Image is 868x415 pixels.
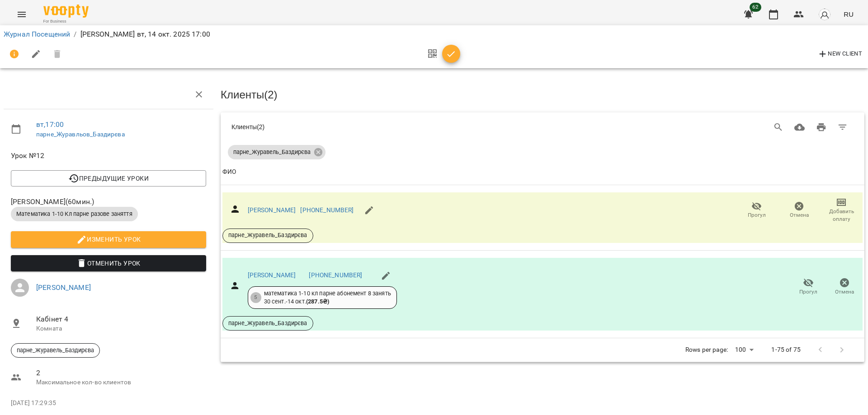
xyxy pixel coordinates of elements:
img: Voopty Logo [43,5,89,18]
button: Фильтр [832,117,854,138]
div: парне_Журавель_Баздирєва [228,145,325,159]
span: Прогул [748,211,766,219]
button: Предыдущие уроки [11,170,206,187]
a: [PERSON_NAME] [248,271,296,279]
button: Search [768,117,789,138]
p: Rows per page: [685,345,728,354]
button: Отменить Урок [11,255,206,271]
span: парне_Журавель_Баздирєва [228,148,316,156]
a: [PHONE_NUMBER] [309,271,362,279]
div: 100 [731,343,757,356]
span: [PERSON_NAME] ( 60 мин. ) [11,196,206,207]
span: For Business [43,19,89,24]
p: Комната [36,324,206,333]
a: парне_Журавльов_Баздирєва [36,131,125,138]
span: New Client [817,49,862,60]
span: парне_Журавель_Баздирєва [223,319,313,327]
span: Урок №12 [11,150,206,161]
span: 62 [750,3,761,12]
button: Отмена [826,274,863,299]
span: Прогул [799,288,817,296]
button: Прогул [790,274,826,299]
span: Добавить оплату [826,208,857,223]
a: [PERSON_NAME] [248,206,296,214]
div: 5 [250,292,261,303]
span: Математика 1-10 Кл парне разове заняття [11,210,138,218]
div: Клиенты ( 2 ) [231,122,516,131]
h3: Клиенты ( 2 ) [221,89,864,101]
button: Добавить оплату [820,198,863,223]
span: Кабінет 4 [36,314,206,325]
span: Отмена [835,288,854,296]
span: парне_Журавель_Баздирєва [11,346,99,354]
button: Прогул [736,198,778,223]
b: ( 287.5 ₴ ) [306,298,329,305]
button: Отмена [778,198,821,223]
p: Максимальное кол-во клиентов [36,378,206,387]
span: Изменить урок [18,234,199,245]
a: [PERSON_NAME] [36,283,91,292]
img: avatar_s.png [818,8,831,21]
span: Отменить Урок [18,258,199,269]
li: / [74,29,76,40]
span: Предыдущие уроки [18,173,199,184]
span: ФИО [222,167,863,177]
button: New Client [815,47,864,61]
a: вт , 17:00 [36,120,64,129]
div: парне_Журавель_Баздирєва [11,343,100,358]
span: парне_Журавель_Баздирєва [223,231,313,239]
span: RU [844,9,854,19]
p: [PERSON_NAME] вт, 14 окт. 2025 17:00 [80,29,210,40]
p: [DATE] 17:29:35 [11,399,206,408]
div: Sort [222,167,236,177]
button: Menu [11,4,33,25]
button: RU [840,6,857,23]
a: Журнал Посещений [4,30,70,38]
button: Загрузить в CSV [789,117,811,138]
div: математика 1-10 кл парне абонемент 8 занять 30 сент. - 14 окт. [264,289,391,306]
button: Изменить урок [11,231,206,247]
nav: breadcrumb [4,29,864,40]
button: Распечатать [811,117,832,138]
div: Table Toolbar [221,112,864,141]
p: 1-75 of 75 [771,345,800,354]
span: 2 [36,368,206,378]
a: [PHONE_NUMBER] [300,206,354,214]
div: ФИО [222,167,236,177]
span: Отмена [790,211,809,219]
